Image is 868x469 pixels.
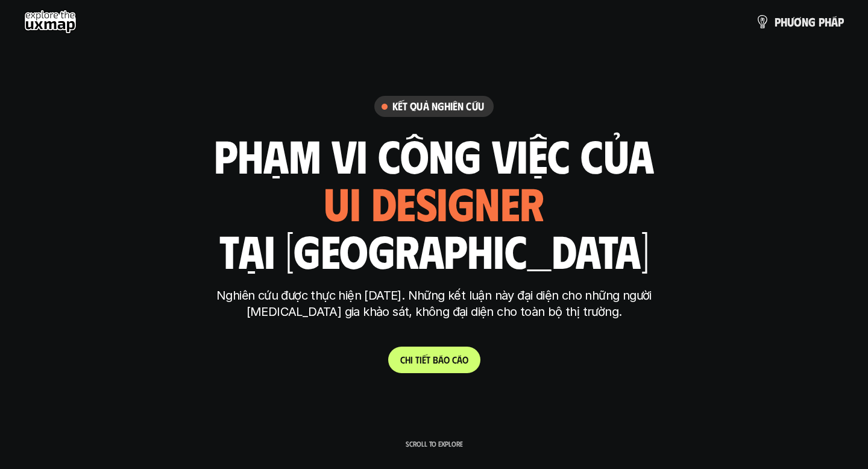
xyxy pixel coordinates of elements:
[433,354,438,365] span: b
[388,347,480,373] a: Chitiếtbáocáo
[755,10,844,34] a: phươngpháp
[838,15,844,28] span: p
[214,130,654,180] h1: phạm vi công việc của
[400,354,405,365] span: C
[775,15,781,28] span: p
[420,354,422,365] span: i
[405,354,410,365] span: h
[444,354,450,365] span: o
[819,15,825,28] span: p
[415,354,420,365] span: t
[208,288,660,320] p: Nghiên cứu được thực hiện [DATE]. Những kết luận này đại diện cho những người [MEDICAL_DATA] gia ...
[794,15,802,28] span: ơ
[462,354,468,365] span: o
[426,354,430,365] span: t
[831,15,838,28] span: á
[422,354,426,365] span: ế
[787,15,794,28] span: ư
[410,354,413,365] span: i
[781,15,787,28] span: h
[452,354,457,365] span: c
[392,99,484,113] h6: Kết quả nghiên cứu
[406,439,463,448] p: Scroll to explore
[808,15,816,28] span: g
[457,354,462,365] span: á
[802,15,808,28] span: n
[219,225,649,275] h1: tại [GEOGRAPHIC_DATA]
[825,15,831,28] span: h
[438,354,444,365] span: á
